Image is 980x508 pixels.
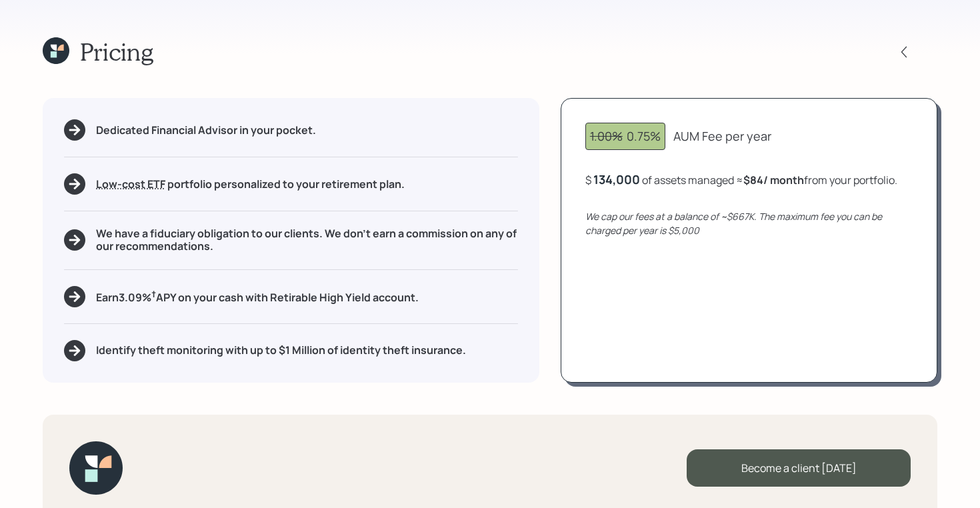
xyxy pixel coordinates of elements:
b: $84 / month [743,173,804,187]
h5: Dedicated Financial Advisor in your pocket. [96,124,316,137]
h5: portfolio personalized to your retirement plan. [96,178,405,191]
div: AUM Fee per year [673,127,771,145]
div: 0.75% [590,127,661,145]
h1: Pricing [80,37,153,66]
span: Low-cost ETF [96,177,165,191]
span: 1.00% [590,128,623,144]
h5: Identify theft monitoring with up to $1 Million of identity theft insurance. [96,344,466,357]
h5: We have a fiduciary obligation to our clients. We don't earn a commission on any of our recommend... [96,227,518,253]
div: $ of assets managed ≈ from your portfolio . [585,171,897,188]
div: Become a client [DATE] [687,449,911,487]
h5: Earn 3.09 % APY on your cash with Retirable High Yield account. [96,288,419,305]
i: We cap our fees at a balance of ~$667K. The maximum fee you can be charged per year is $5,000 [585,210,882,237]
sup: † [151,288,156,300]
div: 134,000 [593,171,640,187]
